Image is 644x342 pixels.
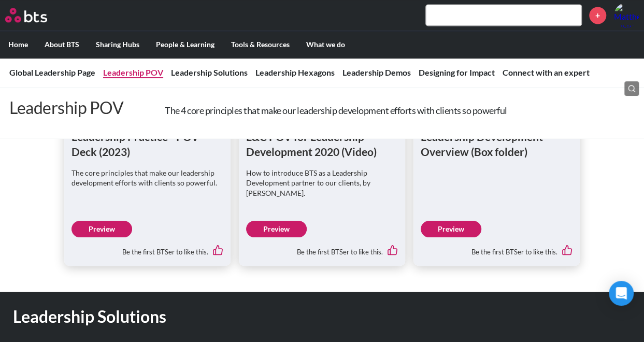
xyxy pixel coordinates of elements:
a: Leadership POV [103,67,163,77]
a: Profile [614,3,639,27]
div: Open Intercom Messenger [609,281,634,306]
a: Leadership Demos [342,67,411,77]
div: Be the first BTSer to like this. [71,237,223,259]
a: + [589,7,606,24]
a: Connect with an expert [503,67,590,77]
a: Leadership Hexagons [255,67,335,77]
img: Matthew Whitlock [614,3,639,27]
div: Be the first BTSer to like this. [246,237,398,259]
img: BTS Logo [5,8,47,22]
a: Go home [5,8,66,22]
a: Global Leadership Page [9,67,95,77]
p: Leadership POV [9,97,123,118]
label: People & Learning [148,31,223,58]
label: About BTS [36,31,88,58]
h1: Leadership Practice - POV Deck (2023) [71,129,223,160]
label: What we do [298,31,353,58]
h1: Leadership Development Overview (Box folder) [421,129,573,160]
a: Preview [246,221,307,237]
label: Sharing Hubs [88,31,148,58]
a: Preview [71,221,132,237]
a: The 4 core principles that make our leadership development efforts with clients so powerful [165,105,507,116]
a: Designing for Impact [419,67,495,77]
label: Tools & Resources [223,31,298,58]
h1: L&C POV for Leadership Development 2020 (Video) [246,129,398,160]
h1: Leadership Solutions [13,305,446,328]
p: The core principles that make our leadership development efforts with clients so powerful. [71,168,223,188]
p: How to introduce BTS as a Leadership Development partner to our clients, by [PERSON_NAME]. [246,168,398,198]
a: Preview [421,221,481,237]
a: Leadership Solutions [171,67,248,77]
div: Be the first BTSer to like this. [421,237,573,259]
